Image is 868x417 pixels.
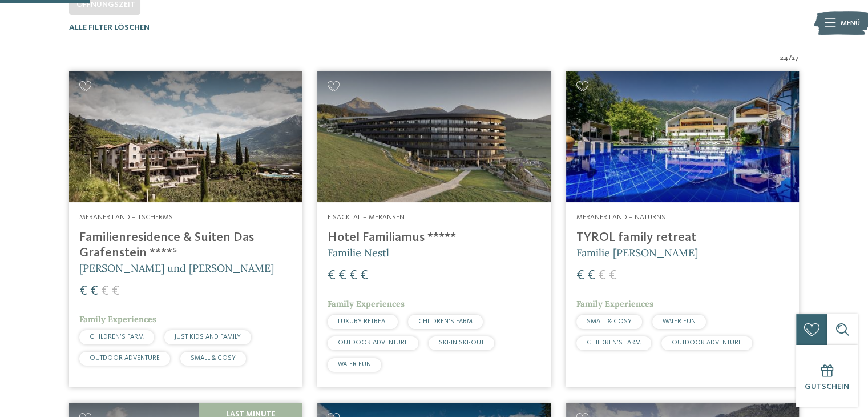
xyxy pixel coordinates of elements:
span: € [328,269,336,283]
span: 27 [792,53,799,63]
span: SMALL & COSY [587,318,632,325]
span: 24 [780,53,789,63]
span: Meraner Land – Tscherms [79,214,173,221]
span: € [609,269,617,283]
span: Eisacktal – Meransen [328,214,405,221]
span: Gutschein [805,383,849,391]
span: Family Experiences [79,314,156,324]
span: € [576,269,584,283]
span: € [101,284,109,298]
span: WATER FUN [663,318,696,325]
span: € [90,284,98,298]
span: Alle Filter löschen [69,23,150,31]
span: CHILDREN’S FARM [90,334,144,340]
span: [PERSON_NAME] und [PERSON_NAME] [79,262,274,275]
h4: TYROL family retreat [576,230,789,246]
a: Familienhotels gesucht? Hier findet ihr die besten! Meraner Land – Naturns TYROL family retreat F... [566,71,799,387]
span: Meraner Land – Naturns [576,214,665,221]
span: Öffnungszeit [76,1,135,9]
span: OUTDOOR ADVENTURE [672,339,742,346]
img: Familienhotels gesucht? Hier findet ihr die besten! [317,71,550,202]
span: WATER FUN [338,361,371,368]
span: Family Experiences [576,299,653,309]
span: € [338,269,346,283]
span: SKI-IN SKI-OUT [439,339,484,346]
span: € [587,269,595,283]
span: Familie Nestl [328,246,389,259]
span: CHILDREN’S FARM [418,318,473,325]
a: Familienhotels gesucht? Hier findet ihr die besten! Meraner Land – Tscherms Familienresidence & S... [69,71,302,387]
span: € [598,269,606,283]
span: OUTDOOR ADVENTURE [90,355,160,362]
span: CHILDREN’S FARM [587,339,641,346]
span: Familie [PERSON_NAME] [576,246,698,259]
a: Familienhotels gesucht? Hier findet ihr die besten! Eisacktal – Meransen Hotel Familiamus ***** F... [317,71,550,387]
span: € [79,284,87,298]
span: € [349,269,357,283]
span: € [112,284,120,298]
span: OUTDOOR ADVENTURE [338,339,408,346]
span: SMALL & COSY [191,355,236,362]
img: Familienhotels gesucht? Hier findet ihr die besten! [69,71,302,202]
span: LUXURY RETREAT [338,318,387,325]
h4: Familienresidence & Suiten Das Grafenstein ****ˢ [79,230,292,261]
span: € [360,269,368,283]
img: Familien Wellness Residence Tyrol **** [566,71,799,202]
span: JUST KIDS AND FAMILY [175,334,241,340]
span: / [789,53,792,63]
a: Gutschein [796,345,858,407]
span: Family Experiences [328,299,405,309]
